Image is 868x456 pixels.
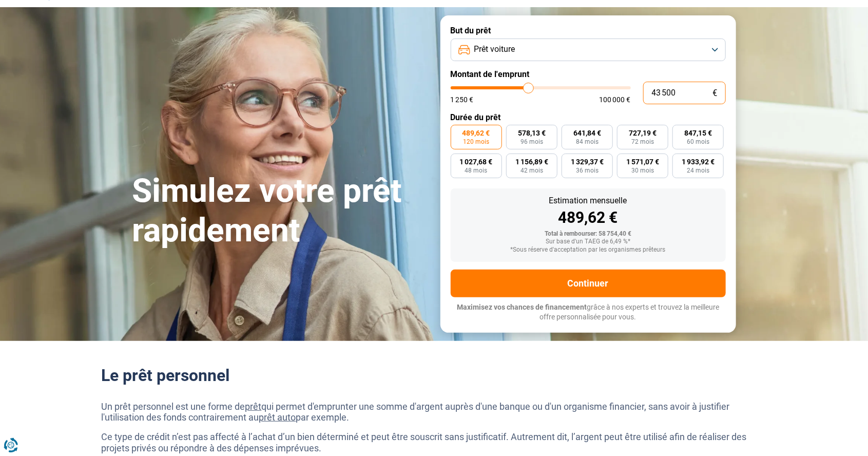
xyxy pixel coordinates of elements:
[515,158,548,165] span: 1 156,89 €
[102,366,767,385] h2: Le prêt personnel
[576,139,599,145] span: 84 mois
[460,158,493,165] span: 1 027,68 €
[462,129,490,137] span: 489,62 €
[682,158,715,165] span: 1 933,92 €
[451,69,726,79] label: Montant de l'emprunt
[573,129,601,137] span: 641,84 €
[713,89,718,98] span: €
[687,139,709,145] span: 60 mois
[520,167,543,174] span: 42 mois
[451,270,726,297] button: Continuer
[463,139,489,145] span: 120 mois
[459,210,718,225] div: 489,62 €
[576,167,599,174] span: 36 mois
[457,303,587,311] span: Maximisez vos chances de financement
[102,431,767,453] p: Ce type de crédit n’est pas affecté à l’achat d’un bien déterminé et peut être souscrit sans just...
[259,412,296,423] a: prêt auto
[626,158,659,165] span: 1 571,07 €
[631,139,654,145] span: 72 mois
[518,129,546,137] span: 578,13 €
[451,39,726,61] button: Prêt voiture
[459,238,718,245] div: Sur base d'un TAEG de 6,49 %*
[459,231,718,238] div: Total à rembourser: 58 754,40 €
[451,96,474,103] span: 1 250 €
[459,197,718,205] div: Estimation mensuelle
[684,129,712,137] span: 847,15 €
[459,246,718,254] div: *Sous réserve d'acceptation par les organismes prêteurs
[520,139,543,145] span: 96 mois
[474,44,515,55] span: Prêt voiture
[600,96,631,103] span: 100 000 €
[571,158,604,165] span: 1 329,37 €
[451,302,726,322] p: grâce à nos experts et trouvez la meilleure offre personnalisée pour vous.
[102,401,767,423] p: Un prêt personnel est une forme de qui permet d'emprunter une somme d'argent auprès d'une banque ...
[451,26,726,35] label: But du prêt
[451,112,726,122] label: Durée du prêt
[465,167,488,174] span: 48 mois
[631,167,654,174] span: 30 mois
[629,129,657,137] span: 727,19 €
[132,172,428,251] h1: Simulez votre prêt rapidement
[687,167,709,174] span: 24 mois
[245,401,262,412] a: prêt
